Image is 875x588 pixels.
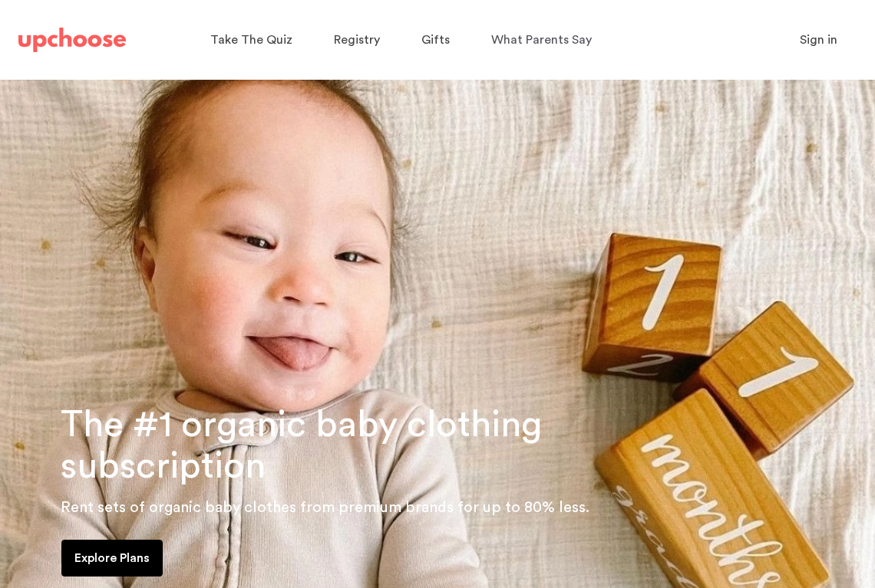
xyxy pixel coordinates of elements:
span: Registry [334,34,380,46]
a: Gifts [421,25,454,55]
p: Explore Plans [74,549,150,567]
a: Explore Plans [61,540,163,577]
p: Rent sets of organic baby clothes from premium brands for up to 80% less. [61,495,857,520]
a: UpChoose [18,25,126,56]
span: Take The Quiz [210,34,292,46]
span: Gifts [421,34,450,46]
a: What Parents Say [491,25,596,55]
span: The #1 organic baby clothing subscription [61,406,542,485]
span: What Parents Say [491,34,592,46]
a: Registry [334,25,385,55]
span: Sign in [800,34,837,46]
a: Take The Quiz [210,25,297,55]
button: Sign in [781,25,857,55]
img: UpChoose [18,28,126,52]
